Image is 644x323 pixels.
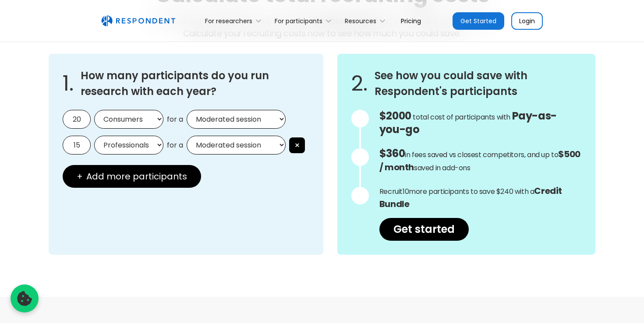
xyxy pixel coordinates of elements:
div: For participants [275,17,322,25]
span: 2. [351,79,368,88]
span: $2000 [379,109,411,123]
button: × [289,137,305,153]
div: Resources [340,11,394,31]
div: For researchers [200,11,270,31]
div: For researchers [205,17,252,25]
span: for a [167,141,183,150]
a: Pricing [394,11,428,31]
span: for a [167,115,183,124]
div: Resources [345,17,376,25]
strong: $500 / month [379,148,580,173]
span: Add more participants [86,172,187,181]
span: $360 [379,146,405,161]
a: Login [511,12,543,30]
p: in fees saved vs closest competitors, and up to saved in add-ons [379,147,581,174]
button: + Add more participants [63,165,201,188]
span: 10 [403,186,409,197]
p: Recruit more participants to save $240 with a [379,185,581,211]
span: Pay-as-you-go [379,109,557,137]
span: + [77,172,83,181]
a: Get started [379,218,469,241]
div: For participants [270,11,340,31]
a: home [101,15,175,27]
span: total cost of participants with [413,112,510,122]
a: Get Started [453,12,504,30]
h3: See how you could save with Respondent's participants [375,68,581,99]
img: Untitled UI logotext [101,15,175,27]
span: 1. [63,79,74,88]
h3: How many participants do you run research with each year? [81,68,309,99]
